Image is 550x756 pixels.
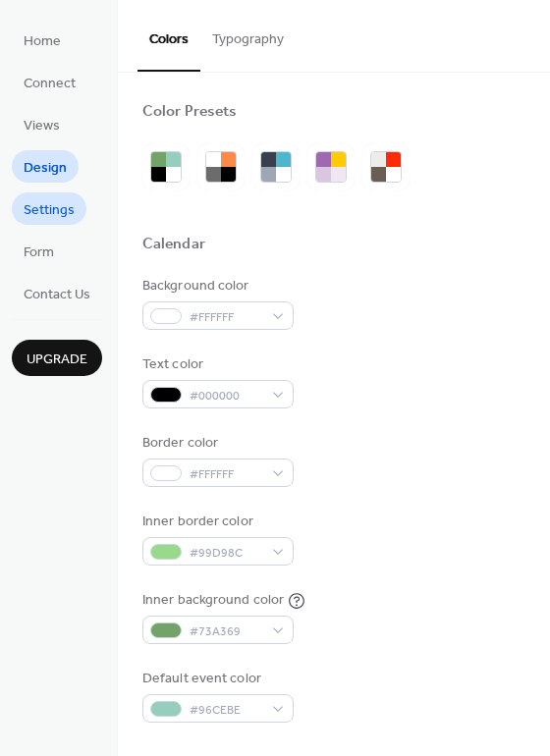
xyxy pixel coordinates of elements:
[24,74,76,94] span: Connect
[142,433,290,454] div: Border color
[12,24,73,56] a: Home
[142,590,284,611] div: Inner background color
[190,464,262,485] span: #FFFFFF
[142,102,237,123] div: Color Presets
[142,669,290,689] div: Default event color
[24,243,54,263] span: Form
[142,512,290,532] div: Inner border color
[12,340,102,376] button: Upgrade
[142,235,205,255] div: Calendar
[24,116,60,136] span: Views
[24,31,61,52] span: Home
[190,386,262,406] span: #000000
[12,235,66,267] a: Form
[142,354,290,375] div: Text color
[190,543,262,564] span: #99D98C
[24,158,67,179] span: Design
[142,276,290,297] div: Background color
[27,350,87,370] span: Upgrade
[24,285,90,305] span: Contact Us
[12,150,79,183] a: Design
[190,307,262,328] span: #FFFFFF
[12,108,72,140] a: Views
[24,200,75,221] span: Settings
[190,700,262,721] span: #96CEBE
[190,621,262,642] span: #73A369
[12,66,87,98] a: Connect
[12,277,102,309] a: Contact Us
[12,192,86,225] a: Settings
